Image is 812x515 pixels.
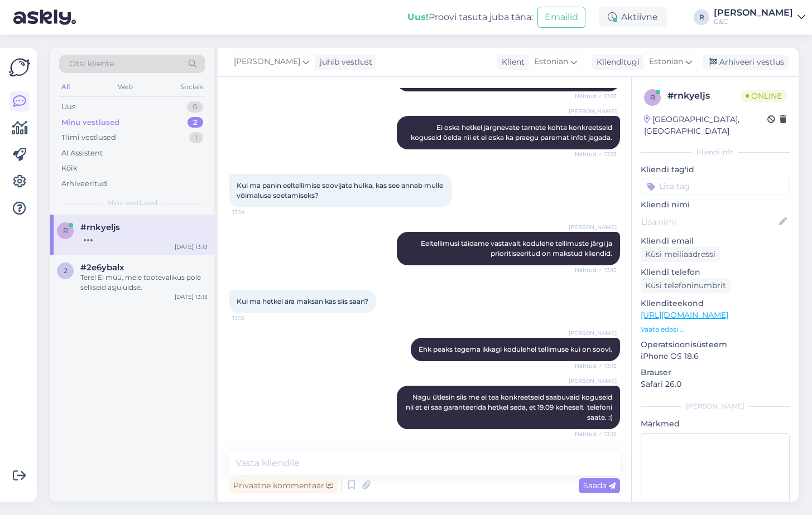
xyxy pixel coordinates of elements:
span: Eeltellimusi täidame vastavalt kodulehe tellimuste järgi ja prioritiseeritud on makstud kliendid. [421,239,614,257]
div: Tere! Ei müü, meie tootevalikus pole selliseid asju üldse. [80,273,208,293]
div: R [694,9,709,25]
div: 2 [188,117,203,128]
div: [PERSON_NAME] [641,401,790,411]
div: Aktiivne [599,7,667,27]
span: Kui ma hetkel ära maksan kas siis saan? [237,297,368,305]
span: Estonian [534,56,568,68]
div: C&C [714,17,793,26]
div: Tiimi vestlused [61,132,116,143]
span: Nähtud ✓ 13:13 [575,150,617,158]
div: Kõik [61,163,78,174]
p: Kliendi telefon [641,266,790,278]
div: 0 [187,101,203,113]
a: [PERSON_NAME]C&C [714,8,805,26]
div: Klient [497,56,525,68]
span: Nähtud ✓ 13:13 [575,92,617,100]
span: [PERSON_NAME] [569,329,617,337]
div: Uus [61,101,75,113]
p: Klienditeekond [641,298,790,309]
div: AI Assistent [61,148,103,159]
span: Online [741,90,786,102]
div: Arhiveeritud [61,178,107,190]
span: Estonian [649,56,683,68]
div: [PERSON_NAME] [714,8,793,17]
div: Minu vestlused [61,117,119,128]
div: All [59,80,72,94]
div: Arhiveeri vestlus [703,55,789,70]
p: Safari 26.0 [641,378,790,390]
span: 2 [64,266,68,275]
div: Klienditugi [592,56,640,68]
div: # rnkyeljs [667,89,741,103]
p: Vaata edasi ... [641,324,790,334]
p: Brauser [641,367,790,378]
span: 13:15 [232,314,274,322]
span: #rnkyeljs [80,222,120,232]
span: 13:14 [232,208,274,216]
div: [DATE] 13:13 [175,242,208,251]
span: [PERSON_NAME] [569,223,617,231]
span: Otsi kliente [69,58,114,70]
p: Kliendi nimi [641,199,790,211]
span: Kui ma panin eeltellimise soovijate hulka, kas see annab mulle võimaluse soetamiseks? [237,181,445,200]
span: Nagu ütlesin siis me ei tea konkreetseid saabuvaid koguseid nii et ei saa garanteerida hetkel sed... [406,393,614,421]
p: Operatsioonisüsteem [641,339,790,351]
div: juhib vestlust [315,56,372,68]
p: Märkmed [641,418,790,430]
span: Ehk peaks tegema ikkagi kodulehel tellimuse kui on soovi. [419,345,612,353]
div: Proovi tasuta juba täna: [407,11,533,24]
span: r [650,93,655,101]
b: Uus! [407,12,429,22]
button: Emailid [537,7,585,28]
span: Nähtud ✓ 13:15 [575,362,617,370]
span: Saada [583,480,616,490]
span: Nähtud ✓ 13:15 [575,266,617,274]
img: Askly Logo [9,57,30,78]
div: Küsi meiliaadressi [641,247,720,262]
div: Kliendi info [641,147,790,157]
div: Privaatne kommentaar [229,478,338,493]
span: r [63,226,68,235]
div: Socials [178,80,205,94]
div: [GEOGRAPHIC_DATA], [GEOGRAPHIC_DATA] [644,114,767,137]
div: Web [116,80,135,94]
p: iPhone OS 18.6 [641,351,790,362]
div: Küsi telefoninumbrit [641,278,731,293]
span: [PERSON_NAME] [569,107,617,115]
span: [PERSON_NAME] [234,56,300,68]
span: Nähtud ✓ 13:15 [575,430,617,438]
div: 1 [189,132,203,143]
input: Lisa nimi [641,216,777,228]
span: Minu vestlused [107,198,157,208]
div: [DATE] 13:13 [175,293,208,301]
a: [URL][DOMAIN_NAME] [641,310,728,320]
span: #2e6ybalx [80,263,124,273]
p: Kliendi tag'id [641,164,790,176]
span: Ei oska hetkel järgnevate tarnete kohta konkreetseid koguseid öelda nii et ei oska ka praegu pare... [411,123,614,142]
input: Lisa tag [641,178,790,195]
p: Kliendi email [641,235,790,247]
span: [PERSON_NAME] [569,377,617,385]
